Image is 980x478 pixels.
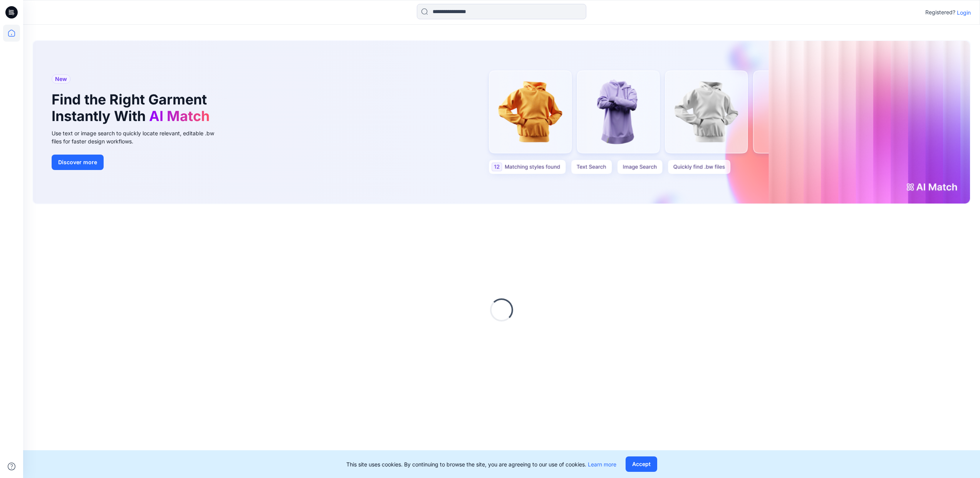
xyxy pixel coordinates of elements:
[149,108,210,125] span: AI Match
[52,155,104,170] button: Discover more
[52,91,213,125] h1: Find the Right Garment Instantly With
[52,129,225,145] div: Use text or image search to quickly locate relevant, editable .bw files for faster design workflows.
[55,74,67,84] span: New
[626,456,657,472] button: Accept
[925,8,955,17] p: Registered?
[957,8,971,17] p: Login
[588,461,616,468] a: Learn more
[346,460,616,468] p: This site uses cookies. By continuing to browse the site, you are agreeing to our use of cookies.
